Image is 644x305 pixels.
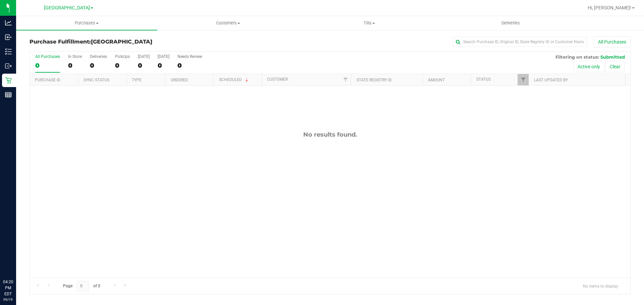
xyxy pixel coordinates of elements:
div: 0 [90,62,107,69]
span: No items to display [578,281,624,291]
div: All Purchases [35,54,60,59]
inline-svg: Inbound [5,34,12,41]
div: [DATE] [158,54,169,59]
span: Deliveries [492,20,529,26]
span: Customers [158,20,298,26]
input: Search Purchase ID, Original ID, State Registry ID or Customer Name... [453,37,587,47]
div: PickUps [115,54,130,59]
h3: Purchase Fulfillment: [30,39,230,45]
inline-svg: Inventory [5,48,12,55]
inline-svg: Outbound [5,63,12,69]
inline-svg: Analytics [5,19,12,26]
span: Submitted [600,54,625,60]
span: Tills [299,20,439,26]
div: In Store [68,54,82,59]
a: Purchase ID [35,78,60,82]
button: All Purchases [594,36,631,48]
span: [GEOGRAPHIC_DATA] [91,39,152,45]
div: 0 [158,62,169,69]
div: 0 [68,62,82,69]
inline-svg: Reports [5,91,12,98]
div: No results found. [30,131,630,138]
p: 09/19 [3,297,13,302]
div: [DATE] [138,54,150,59]
span: Purchases [16,20,157,26]
div: 0 [138,62,150,69]
div: 0 [115,62,130,69]
a: Filter [340,74,351,85]
a: Customer [267,77,288,82]
div: 0 [177,62,202,69]
a: Ordered [171,78,188,82]
button: Clear [605,61,625,72]
a: Scheduled [219,77,250,82]
span: [GEOGRAPHIC_DATA] [44,5,90,11]
a: Status [476,77,491,82]
inline-svg: Retail [5,77,12,84]
a: Amount [428,78,445,82]
span: Filtering on status: [555,54,599,60]
div: Deliveries [90,54,107,59]
div: Needs Review [177,54,202,59]
iframe: Resource center [7,251,27,272]
a: Tills [299,16,440,30]
a: Filter [518,74,529,85]
a: Deliveries [440,16,581,30]
span: Page of 0 [57,281,106,291]
a: Customers [157,16,299,30]
a: Sync Status [84,78,109,82]
a: Type [132,78,142,82]
a: State Registry ID [357,78,392,82]
span: Hi, [PERSON_NAME]! [588,5,631,10]
button: Active only [573,61,604,72]
div: 0 [35,62,60,69]
a: Purchases [16,16,157,30]
a: Last Updated By [534,78,568,82]
p: 04:20 PM EDT [3,279,13,297]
